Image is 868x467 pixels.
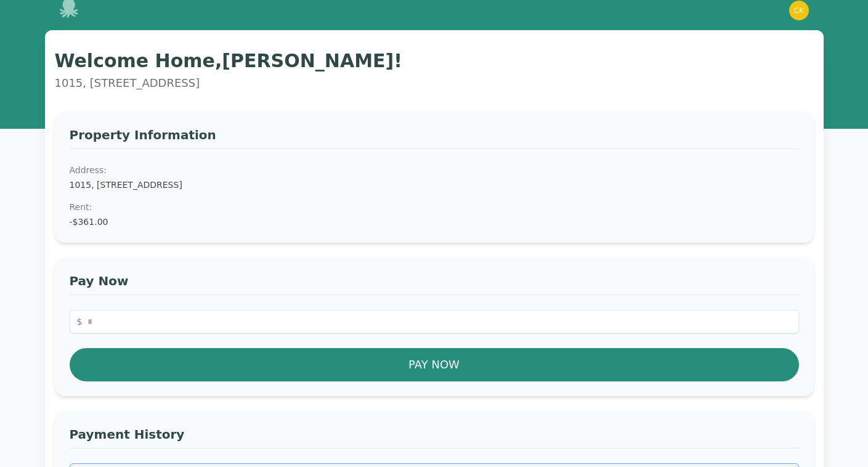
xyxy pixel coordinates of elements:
dd: -$361.00 [70,216,799,228]
h1: Welcome Home, [PERSON_NAME] ! [55,50,814,72]
h3: Property Information [70,126,799,149]
dt: Address: [70,164,799,176]
p: 1015, [STREET_ADDRESS] [55,75,814,92]
h3: Payment History [70,426,799,449]
h3: Pay Now [70,272,799,295]
button: Pay Now [70,348,799,381]
dt: Rent : [70,201,799,213]
dd: 1015, [STREET_ADDRESS] [70,179,799,191]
